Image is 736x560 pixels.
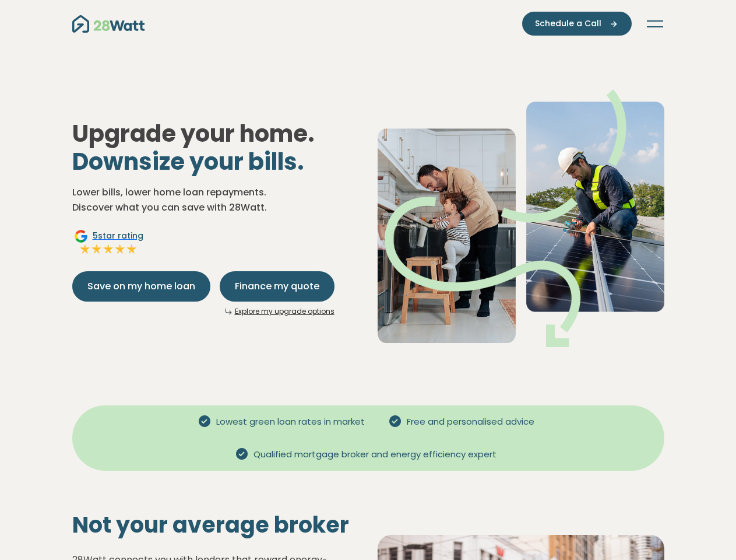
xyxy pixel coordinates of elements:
span: Lowest green loan rates in market [212,415,369,429]
img: Full star [91,243,103,255]
img: 28Watt [72,15,145,33]
p: Lower bills, lower home loan repayments. Discover what you can save with 28Watt. [72,185,359,215]
span: Save on my home loan [87,279,195,293]
span: Finance my quote [235,279,319,293]
button: Toggle navigation [646,18,664,30]
span: Downsize your bills. [72,145,304,178]
span: Free and personalised advice [402,415,539,429]
span: Schedule a Call [535,17,601,30]
img: Full star [79,243,91,255]
span: Qualified mortgage broker and energy efficiency expert [249,448,501,461]
button: Finance my quote [220,271,334,302]
h1: Upgrade your home. [72,120,359,176]
a: Google5star ratingFull starFull starFull starFull starFull star [72,229,145,257]
img: Google [74,229,88,243]
img: Dad helping toddler [378,89,664,347]
button: Schedule a Call [522,12,632,36]
span: 5 star rating [93,230,143,242]
img: Full star [103,243,114,255]
h2: Not your average broker [72,512,359,538]
img: Full star [126,243,138,255]
nav: Main navigation [72,12,664,36]
a: Explore my upgrade options [235,306,334,316]
button: Save on my home loan [72,271,210,302]
img: Full star [114,243,126,255]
